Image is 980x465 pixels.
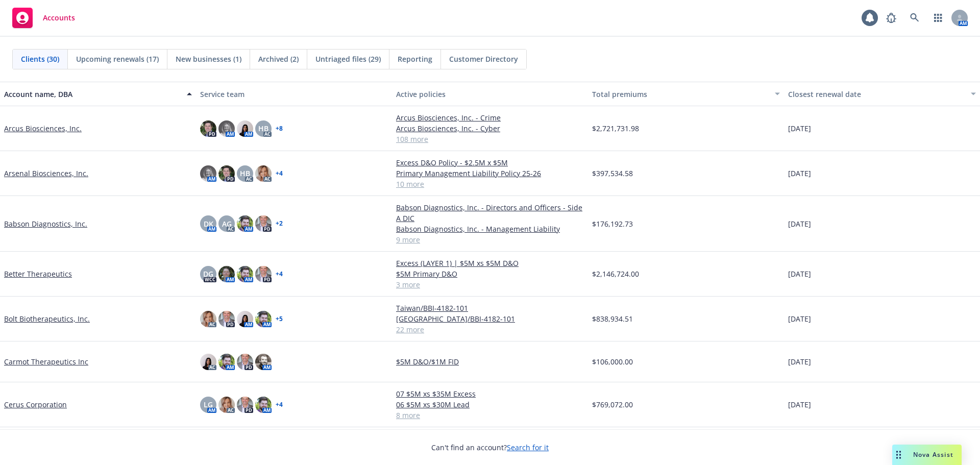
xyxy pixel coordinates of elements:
[788,399,811,410] span: [DATE]
[392,82,588,106] button: Active policies
[892,445,905,465] div: Drag to move
[218,165,235,182] img: photo
[592,356,633,367] span: $106,000.00
[237,215,253,232] img: photo
[176,54,241,64] span: New businesses (1)
[255,165,272,182] img: photo
[788,218,811,229] span: [DATE]
[913,450,953,459] span: Nova Assist
[258,123,268,134] span: HB
[276,271,283,277] a: + 4
[237,354,253,370] img: photo
[592,313,633,324] span: $838,934.51
[8,4,79,32] a: Accounts
[784,82,980,106] button: Closest renewal date
[592,399,633,410] span: $769,072.00
[788,313,811,324] span: [DATE]
[218,266,235,282] img: photo
[237,397,253,413] img: photo
[4,313,90,324] a: Bolt Biotherapeutics, Inc.
[396,258,584,268] a: Excess (LAYER 1) | $5M xs $5M D&O
[396,89,584,100] div: Active policies
[255,215,272,232] img: photo
[200,354,216,370] img: photo
[592,168,633,179] span: $397,534.58
[4,399,67,410] a: Cerus Corporation
[881,8,901,28] a: Report a Bug
[218,397,235,413] img: photo
[788,268,811,279] span: [DATE]
[240,168,250,179] span: HB
[398,54,432,64] span: Reporting
[255,266,272,282] img: photo
[396,268,584,279] a: $5M Primary D&O
[396,134,584,144] a: 108 more
[204,399,213,410] span: LG
[396,168,584,179] a: Primary Management Liability Policy 25-26
[396,399,584,410] a: 06 $5M xs $30M Lead
[4,123,82,134] a: Arcus Biosciences, Inc.
[396,202,584,224] a: Babson Diagnostics, Inc. - Directors and Officers - Side A DIC
[276,170,283,177] a: + 4
[204,218,213,229] span: DK
[21,54,59,64] span: Clients (30)
[276,402,283,408] a: + 4
[4,356,88,367] a: Carmot Therapeutics Inc
[928,8,948,28] a: Switch app
[396,388,584,399] a: 07 $5M xs $35M Excess
[237,311,253,327] img: photo
[396,123,584,134] a: Arcus Biosciences, Inc. - Cyber
[892,445,962,465] button: Nova Assist
[507,443,549,452] a: Search for it
[4,168,88,179] a: Arsenal Biosciences, Inc.
[396,279,584,290] a: 3 more
[276,126,283,132] a: + 8
[788,89,965,100] div: Closest renewal date
[592,123,639,134] span: $2,721,731.98
[76,54,159,64] span: Upcoming renewals (17)
[315,54,381,64] span: Untriaged files (29)
[200,89,388,100] div: Service team
[218,311,235,327] img: photo
[258,54,299,64] span: Archived (2)
[592,268,639,279] span: $2,146,724.00
[222,218,232,229] span: AG
[200,165,216,182] img: photo
[592,218,633,229] span: $176,192.73
[255,311,272,327] img: photo
[396,234,584,245] a: 9 more
[4,89,181,100] div: Account name, DBA
[396,179,584,189] a: 10 more
[276,316,283,322] a: + 5
[788,168,811,179] span: [DATE]
[588,82,784,106] button: Total premiums
[396,224,584,234] a: Babson Diagnostics, Inc. - Management Liability
[788,356,811,367] span: [DATE]
[396,157,584,168] a: Excess D&O Policy - $2.5M x $5M
[203,268,213,279] span: DG
[4,268,72,279] a: Better Therapeutics
[255,397,272,413] img: photo
[200,120,216,137] img: photo
[200,311,216,327] img: photo
[4,218,87,229] a: Babson Diagnostics, Inc.
[592,89,769,100] div: Total premiums
[218,354,235,370] img: photo
[904,8,925,28] a: Search
[396,112,584,123] a: Arcus Biosciences, Inc. - Crime
[196,82,392,106] button: Service team
[255,354,272,370] img: photo
[449,54,518,64] span: Customer Directory
[218,120,235,137] img: photo
[276,221,283,227] a: + 2
[237,266,253,282] img: photo
[396,313,584,324] a: [GEOGRAPHIC_DATA]/BBI-4182-101
[396,410,584,421] a: 8 more
[396,324,584,335] a: 22 more
[788,123,811,134] span: [DATE]
[396,303,584,313] a: Taiwan/BBI-4182-101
